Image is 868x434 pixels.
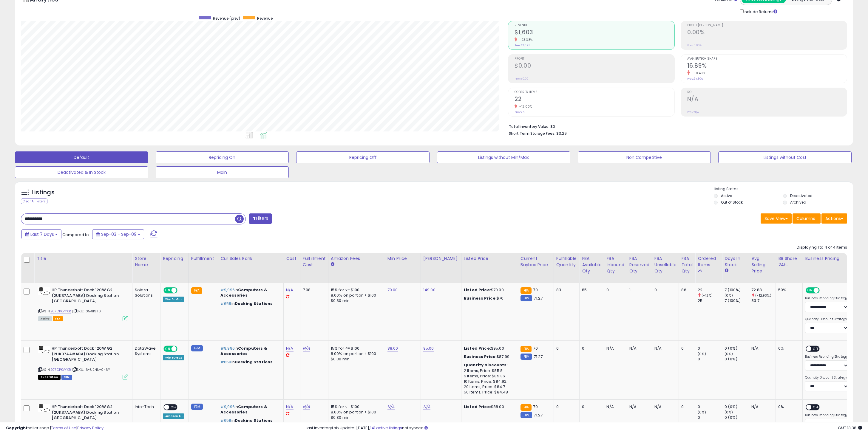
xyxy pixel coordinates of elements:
[464,354,497,359] b: Business Price:
[805,255,866,262] div: Business Pricing
[50,367,71,372] a: B07DPKVYXR
[220,287,267,298] span: Computers & Accessories
[15,151,148,163] button: Default
[191,255,215,262] div: Fulfillment
[515,110,524,114] small: Prev: 25
[533,287,538,293] span: 70
[303,404,310,410] a: N/A
[6,425,28,431] strong: Copyright
[464,373,513,379] div: 5 Items, Price: $85.36
[163,255,186,262] div: Repricing
[177,346,186,351] span: OFF
[690,71,705,75] small: -30.49%
[681,404,691,410] div: 0
[169,405,179,410] span: OFF
[725,268,728,273] small: Days In Stock.
[515,57,674,61] span: Profit
[464,379,513,384] div: 10 Items, Price: $84.92
[220,255,281,262] div: Cur Sales Rank
[135,287,156,298] div: Solara Solutions
[213,16,240,21] span: Revenue (prev)
[606,404,622,410] div: N/A
[725,351,733,356] small: (0%)
[220,301,231,306] span: #658
[698,287,722,293] div: 22
[654,404,674,410] div: N/A
[725,287,749,293] div: 7 (100%)
[62,232,90,238] span: Compared to:
[509,131,555,136] b: Short Term Storage Fees:
[164,346,172,351] span: ON
[797,245,847,250] div: Displaying 1 to 4 of 4 items
[464,354,513,359] div: $87.99
[778,404,798,410] div: 0%
[331,298,380,303] div: $0.30 min
[331,404,380,410] div: 15% for <= $100
[331,351,380,356] div: 8.00% on portion > $100
[38,375,61,380] span: All listings that are currently out of stock and unavailable for purchase on Amazon
[437,151,570,163] button: Listings without Min/Max
[220,287,235,293] span: #9,996
[296,151,430,163] button: Repricing Off
[721,193,732,198] label: Active
[387,287,398,293] a: 70.00
[806,288,814,293] span: ON
[702,293,713,298] small: (-12%)
[220,345,267,356] span: Computers & Accessories
[331,356,380,362] div: $0.30 min
[534,354,543,359] span: 71.27
[725,410,733,415] small: (0%)
[681,346,691,351] div: 0
[77,425,104,431] a: Privacy Policy
[698,410,706,415] small: (0%)
[838,425,862,431] span: 2025-09-17 13:38 GMT
[521,255,551,268] div: Current Buybox Price
[521,346,532,352] small: FBA
[30,231,54,237] span: Last 7 Days
[687,44,702,47] small: Prev: 0.00%
[751,255,773,274] div: Avg Selling Price
[751,287,776,293] div: 72.88
[286,255,298,262] div: Cost
[725,346,749,351] div: 0 (0%)
[220,404,235,410] span: #9,996
[698,356,722,362] div: 0
[135,346,156,356] div: DataWave Systems
[61,375,72,380] span: FBM
[533,345,538,351] span: 70
[556,346,575,351] div: 0
[556,255,577,268] div: Fulfillable Quantity
[220,301,279,306] p: in
[819,288,828,293] span: OFF
[464,255,515,262] div: Listed Price
[582,346,599,351] div: 0
[370,425,402,431] a: 141 active listings
[163,355,184,360] div: Win BuyBox
[687,77,703,80] small: Prev: 24.30%
[191,345,203,351] small: FBM
[533,404,538,410] span: 70
[793,213,821,224] button: Columns
[687,62,847,70] h2: 16.89%
[331,410,380,415] div: 8.00% on portion > $100
[38,287,128,320] div: ASIN:
[687,57,847,61] span: Avg. Buybox Share
[687,96,847,104] h2: N/A
[687,29,847,37] h2: 0.00%
[464,287,513,293] div: $70.00
[38,346,128,379] div: ASIN:
[821,213,847,224] button: Actions
[534,295,543,301] span: 71.27
[286,287,293,293] a: N/A
[654,346,674,351] div: N/A
[220,359,279,365] p: in
[423,287,435,293] a: 149.00
[235,359,273,365] span: Docking Stations
[37,255,130,262] div: Title
[687,110,699,114] small: Prev: N/A
[72,309,101,314] span: | SKU: 1054119110
[556,131,567,136] span: $3.29
[92,229,144,239] button: Sep-03 - Sep-09
[521,412,532,418] small: FBM
[509,123,843,130] li: $0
